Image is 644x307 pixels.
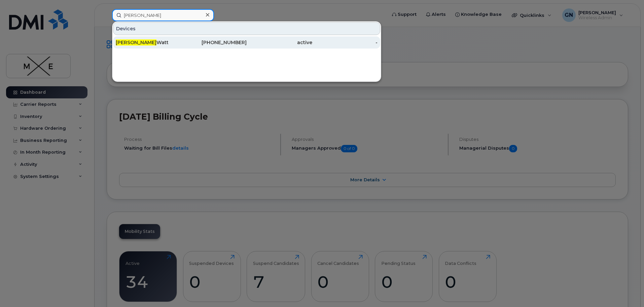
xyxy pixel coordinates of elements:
div: Devices [113,22,380,35]
div: Watt [116,39,181,46]
div: [PHONE_NUMBER] [181,39,247,46]
a: [PERSON_NAME]Watt[PHONE_NUMBER]active- [113,36,380,49]
span: [PERSON_NAME] [116,39,156,45]
div: - [312,39,378,46]
div: active [247,39,312,46]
